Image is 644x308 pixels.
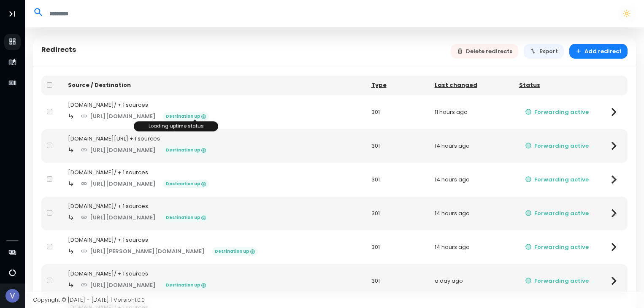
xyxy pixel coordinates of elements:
[429,76,514,95] th: Last changed
[366,76,429,95] th: Type
[366,95,429,129] td: 301
[163,146,209,154] span: Destination up
[429,163,514,197] td: 14 hours ago
[429,197,514,230] td: 14 hours ago
[519,105,595,119] button: Forwarding active
[519,273,595,288] button: Forwarding active
[68,135,360,143] div: [DOMAIN_NAME][URL] + 1 sources
[519,206,595,221] button: Forwarding active
[75,109,162,124] a: [URL][DOMAIN_NAME]
[519,172,595,187] button: Forwarding active
[68,101,360,109] div: [DOMAIN_NAME]/ + 1 sources
[75,143,162,157] a: [URL][DOMAIN_NAME]
[163,281,209,289] span: Destination up
[514,76,601,95] th: Status
[519,240,595,254] button: Forwarding active
[68,270,360,278] div: [DOMAIN_NAME]/ + 1 sources
[75,210,162,225] a: [URL][DOMAIN_NAME]
[366,264,429,298] td: 301
[75,244,211,259] a: [URL][PERSON_NAME][DOMAIN_NAME]
[4,6,20,22] button: Toggle Aside
[68,236,360,244] div: [DOMAIN_NAME]/ + 1 sources
[366,129,429,163] td: 301
[163,213,209,222] span: Destination up
[41,46,76,54] h5: Redirects
[75,176,162,191] a: [URL][DOMAIN_NAME]
[366,197,429,230] td: 301
[429,95,514,129] td: 11 hours ago
[569,44,628,59] button: Add redirect
[68,168,360,177] div: [DOMAIN_NAME]/ + 1 sources
[5,289,19,303] img: Avatar
[366,163,429,197] td: 301
[519,138,595,153] button: Forwarding active
[33,296,145,304] span: Copyright © [DATE] - [DATE] | Version 1.0.0
[149,123,204,130] span: Loading uptime status
[163,180,209,188] span: Destination up
[429,129,514,163] td: 14 hours ago
[212,247,258,256] span: Destination up
[366,230,429,264] td: 301
[429,264,514,298] td: a day ago
[429,230,514,264] td: 14 hours ago
[75,278,162,292] a: [URL][DOMAIN_NAME]
[163,112,209,121] span: Destination up
[62,76,366,95] th: Source / Destination
[68,202,360,211] div: [DOMAIN_NAME]/ + 1 sources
